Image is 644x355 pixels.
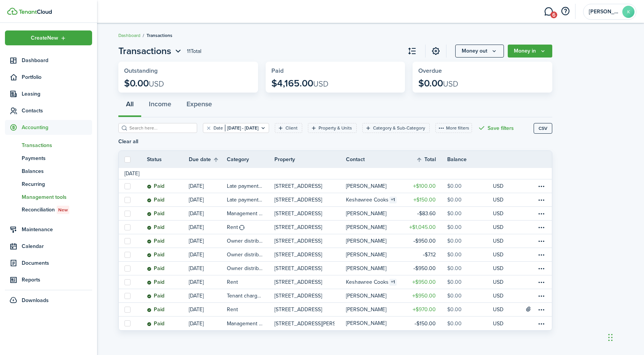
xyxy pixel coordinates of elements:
a: $950.00 [402,234,447,248]
accounting-header-page-nav: Transactions [118,44,183,58]
table-info-title: Rent [227,278,238,286]
a: Owner distribution [227,248,274,261]
table-info-title: Owner distribution [227,264,263,272]
filter-tag: Open filter [203,123,269,133]
p: [STREET_ADDRESS] [274,223,322,231]
a: $950.00 [402,262,447,275]
a: [DATE] [189,234,227,248]
filter-tag-label: Date [214,125,223,131]
table-amount-description: $0.00 [447,209,462,217]
p: USD [493,237,504,245]
span: Payments [22,154,92,162]
input: Search here... [128,125,194,132]
a: [PERSON_NAME] [346,207,402,220]
a: $0.00 [447,289,493,302]
span: Balances [22,167,92,175]
a: $0.00 [447,179,493,193]
table-amount-description: $0.00 [447,320,462,328]
p: [DATE] [189,182,204,190]
a: $7.12 [402,248,447,261]
table-profile-info-text: [PERSON_NAME] [346,320,386,326]
a: USD [493,275,514,289]
table-amount-description: $0.00 [447,292,462,300]
p: [STREET_ADDRESS] [274,209,322,217]
button: Open menu [455,45,504,58]
span: Downloads [22,296,49,304]
table-amount-title: $100.00 [413,182,436,190]
avatar-text: K [622,6,634,18]
span: Management tools [22,193,92,201]
a: [PERSON_NAME] [346,179,402,193]
p: [STREET_ADDRESS] [274,305,322,313]
a: Late payment fee [227,179,274,193]
p: USD [493,320,504,328]
span: Transactions [118,44,171,58]
p: [DATE] [189,305,204,313]
filter-tag-label: Property & Units [319,125,352,131]
a: $950.00 [402,275,447,289]
span: 6 [550,11,557,18]
a: USD [493,193,514,206]
a: $150.00 [402,317,447,330]
a: Paid [147,248,189,261]
p: USD [493,182,504,190]
a: Management tools [5,190,92,203]
p: $0.00 [124,78,164,89]
a: $100.00 [402,179,447,193]
span: Calendar [22,242,92,250]
span: Maintenance [22,225,92,233]
p: USD [493,223,504,231]
p: [DATE] [189,223,204,231]
filter-tag-value: [DATE] - [DATE] [225,125,258,131]
a: [PERSON_NAME] [346,248,402,261]
a: $0.00 [447,317,493,330]
a: USD [493,317,514,330]
a: [STREET_ADDRESS] [274,248,346,261]
a: Paid [147,262,189,275]
a: Payments [5,152,92,165]
table-amount-description: $0.00 [447,182,462,190]
button: Clear filter [206,125,212,131]
p: [DATE] [189,237,204,245]
button: CSV [534,123,552,134]
status: Paid [147,224,164,230]
button: Clear all [118,139,138,145]
a: [DATE] [189,207,227,220]
a: Paid [147,179,189,193]
span: Leasing [22,90,92,98]
table-info-title: Management fees [227,209,263,217]
a: [STREET_ADDRESS] [274,275,346,289]
a: USD [493,207,514,220]
p: USD [493,278,504,286]
header-page-total: 11 Total [187,47,201,55]
span: Contacts [22,107,92,115]
table-profile-info-text: [PERSON_NAME] [346,307,386,313]
p: USD [493,292,504,300]
p: [DATE] [189,292,204,300]
a: [DATE] [189,262,227,275]
a: [DATE] [189,303,227,316]
a: [PERSON_NAME] [346,317,402,330]
table-profile-info-text: [PERSON_NAME] [346,293,386,299]
a: USD [493,221,514,234]
a: [DATE] [189,248,227,261]
span: Documents [22,259,92,267]
button: More filters [435,123,472,133]
p: USD [493,209,504,217]
widget-stats-title: Overdue [418,67,547,74]
table-info-title: Keshawree Cooks [346,196,389,204]
table-amount-title: $1,045.00 [409,223,436,231]
a: Owner distribution [227,262,274,275]
a: [STREET_ADDRESS] [274,303,346,316]
button: Income [141,94,179,117]
a: Paid [147,207,189,220]
a: Management fees [227,207,274,220]
a: [DATE] [189,289,227,302]
a: [PERSON_NAME] [346,303,402,316]
p: USD [493,305,504,313]
span: USD [443,78,458,90]
a: [DATE] [189,193,227,206]
span: Transactions [147,32,172,39]
widget-stats-title: Paid [271,67,400,74]
widget-stats-title: Outstanding [124,67,252,74]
